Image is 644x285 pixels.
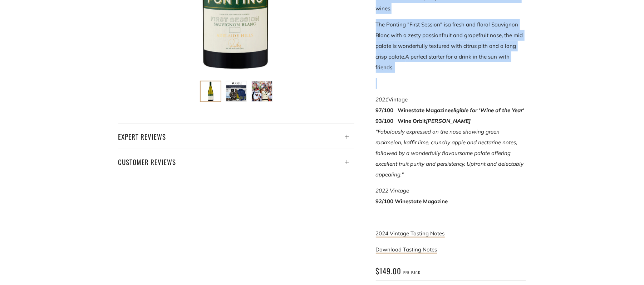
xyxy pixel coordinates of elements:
span: A perfect starter for a drink in the sun with friends. [376,53,510,71]
a: 2024 Vintage Tasting Notes [376,230,445,237]
span: 2021 [376,96,389,103]
span: "Fabulously expressed on the nose showing green rockmelon, kaffir lime, crunchy apple and nectari... [376,128,524,178]
img: Load image into Gallery viewer, Ponting &#39;First Session&#39; Adelaide Hills Sauvignon Blanc 2024 [252,81,272,101]
a: Customer Reviews [118,149,354,168]
span: 2024 Vintage Tasting Notes [376,230,445,237]
span: 97/100 Winestate Magazine 93/100 Wine Orbit [376,107,525,124]
strong: 92/100 Winestate Magazine [376,198,448,205]
p: The Ponting "First Session" is [376,19,526,73]
span: a fresh and floral Sauvignon Blanc with a zesty passionfruit and grapefruit nose, the mid palate ... [376,21,523,60]
img: Load image into Gallery viewer, Ponting &#39;First Session&#39; Adelaide Hills Sauvignon Blanc 2024 [201,81,221,101]
a: Expert Reviews [118,124,354,142]
span: $149.00 [376,265,402,276]
a: Download Tasting Notes [376,246,437,254]
em: [PERSON_NAME] [426,117,471,124]
em: eligible for 'Wine of the Year' [451,107,525,114]
h4: Expert Reviews [118,130,354,142]
h4: Customer Reviews [118,156,354,168]
button: Load image into Gallery viewer, Ponting &#39;First Session&#39; Adelaide Hills Sauvignon Blanc 2024 [200,81,221,102]
img: Load image into Gallery viewer, Ponting &#39;First Session&#39; Adelaide Hills Sauvignon Blanc 2024 [226,81,246,101]
span: Vintage [389,96,408,103]
span: per pack [404,270,421,275]
span: 2022 Vintage [376,187,409,194]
